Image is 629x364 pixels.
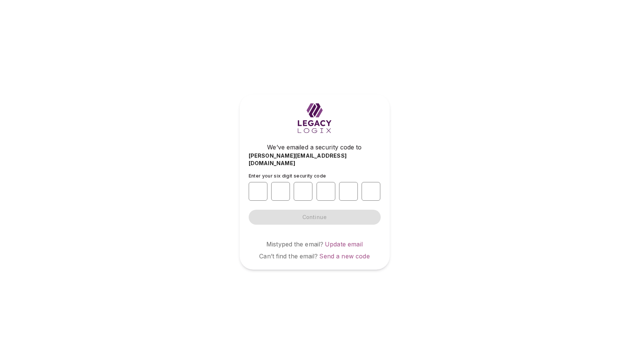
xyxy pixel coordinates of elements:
[319,252,369,260] a: Send a new code
[325,240,363,248] a: Update email
[249,152,381,167] span: [PERSON_NAME][EMAIL_ADDRESS][DOMAIN_NAME]
[267,143,362,152] span: We’ve emailed a security code to
[249,173,326,179] span: Enter your six digit security code
[259,252,318,260] span: Can’t find the email?
[266,240,323,248] span: Mistyped the email?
